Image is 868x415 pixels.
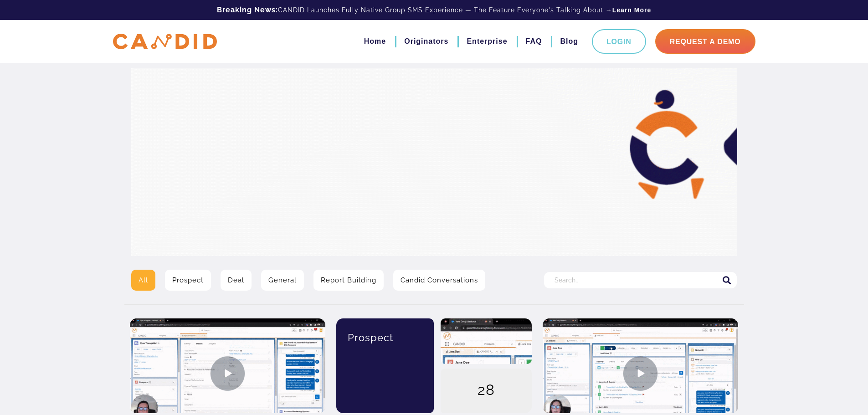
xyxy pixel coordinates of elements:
a: General [261,270,304,291]
a: Report Building [313,270,384,291]
a: FAQ [526,34,542,49]
div: 28 [441,369,532,414]
a: Originators [404,34,448,49]
img: CANDID APP [113,34,217,50]
a: Login [592,29,646,54]
a: Prospect [165,270,211,291]
b: Breaking News: [217,5,278,14]
a: Candid Conversations [393,270,485,291]
div: Prospect [343,318,427,357]
a: Request A Demo [655,29,755,54]
a: Blog [560,34,578,49]
img: Video Library Hero [131,68,737,256]
a: All [131,270,155,291]
a: Home [364,34,386,49]
a: Enterprise [467,34,507,49]
a: Learn More [612,5,651,15]
a: Deal [221,270,252,291]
